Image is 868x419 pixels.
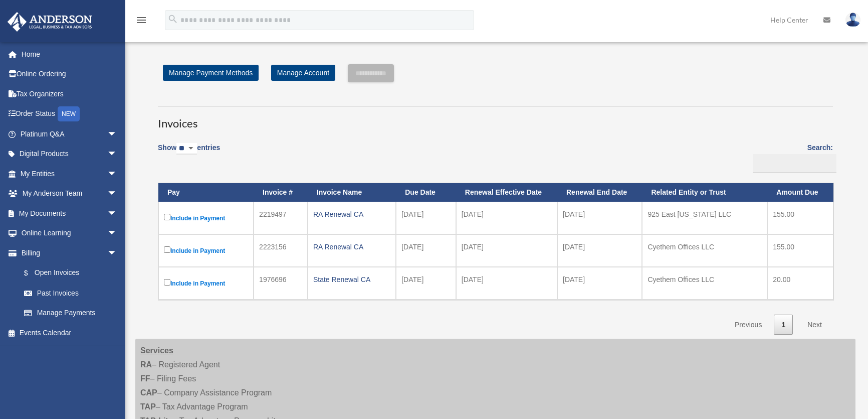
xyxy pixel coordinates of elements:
[30,267,35,280] span: $
[164,277,248,290] label: Include in Payment
[107,184,127,204] span: arrow_drop_down
[800,315,829,335] a: Next
[140,374,150,383] strong: FF
[7,223,132,243] a: Online Learningarrow_drop_down
[107,203,127,224] span: arrow_drop_down
[749,142,833,173] label: Search:
[313,207,390,221] div: RA Renewal CA
[135,14,147,26] i: menu
[254,202,308,234] td: 2219497
[396,267,456,300] td: [DATE]
[107,223,127,244] span: arrow_drop_down
[14,263,122,284] a: $Open Invoices
[7,44,132,64] a: Home
[456,267,557,300] td: [DATE]
[396,234,456,267] td: [DATE]
[140,388,157,397] strong: CAP
[557,183,642,202] th: Renewal End Date: activate to sort column ascending
[254,267,308,300] td: 1976696
[774,315,793,335] a: 1
[158,106,833,131] h3: Invoices
[163,65,259,81] a: Manage Payment Methods
[557,267,642,300] td: [DATE]
[176,143,197,155] select: Showentries
[140,402,156,411] strong: TAP
[164,246,170,253] input: Include in Payment
[58,106,80,121] div: NEW
[254,183,308,202] th: Invoice #: activate to sort column ascending
[164,244,248,257] label: Include in Payment
[14,283,127,303] a: Past Invoices
[557,202,642,234] td: [DATE]
[271,65,335,81] a: Manage Account
[7,323,132,343] a: Events Calendar
[557,234,642,267] td: [DATE]
[767,202,833,234] td: 155.00
[7,243,127,263] a: Billingarrow_drop_down
[254,234,308,267] td: 2223156
[107,124,127,145] span: arrow_drop_down
[158,142,220,165] label: Show entries
[308,183,396,202] th: Invoice Name: activate to sort column ascending
[456,202,557,234] td: [DATE]
[167,14,178,25] i: search
[164,212,248,224] label: Include in Payment
[140,360,152,369] strong: RA
[7,104,132,124] a: Order StatusNEW
[642,267,767,300] td: Cyethem Offices LLC
[456,183,557,202] th: Renewal Effective Date: activate to sort column ascending
[313,272,390,287] div: State Renewal CA
[164,279,170,286] input: Include in Payment
[396,183,456,202] th: Due Date: activate to sort column ascending
[767,267,833,300] td: 20.00
[140,346,173,355] strong: Services
[456,234,557,267] td: [DATE]
[7,203,132,223] a: My Documentsarrow_drop_down
[7,144,132,164] a: Digital Productsarrow_drop_down
[845,13,860,27] img: User Pic
[7,124,132,144] a: Platinum Q&Aarrow_drop_down
[7,64,132,84] a: Online Ordering
[727,315,769,335] a: Previous
[107,243,127,263] span: arrow_drop_down
[5,12,95,32] img: Anderson Advisors Platinum Portal
[158,183,254,202] th: Pay: activate to sort column descending
[767,234,833,267] td: 155.00
[7,164,132,184] a: My Entitiesarrow_drop_down
[14,303,127,323] a: Manage Payments
[164,214,170,220] input: Include in Payment
[7,184,132,204] a: My Anderson Teamarrow_drop_down
[313,240,390,254] div: RA Renewal CA
[642,234,767,267] td: Cyethem Offices LLC
[396,202,456,234] td: [DATE]
[753,154,836,173] input: Search:
[642,183,767,202] th: Related Entity or Trust: activate to sort column ascending
[107,144,127,165] span: arrow_drop_down
[642,202,767,234] td: 925 East [US_STATE] LLC
[7,84,132,104] a: Tax Organizers
[135,18,147,26] a: menu
[767,183,833,202] th: Amount Due: activate to sort column ascending
[107,164,127,184] span: arrow_drop_down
